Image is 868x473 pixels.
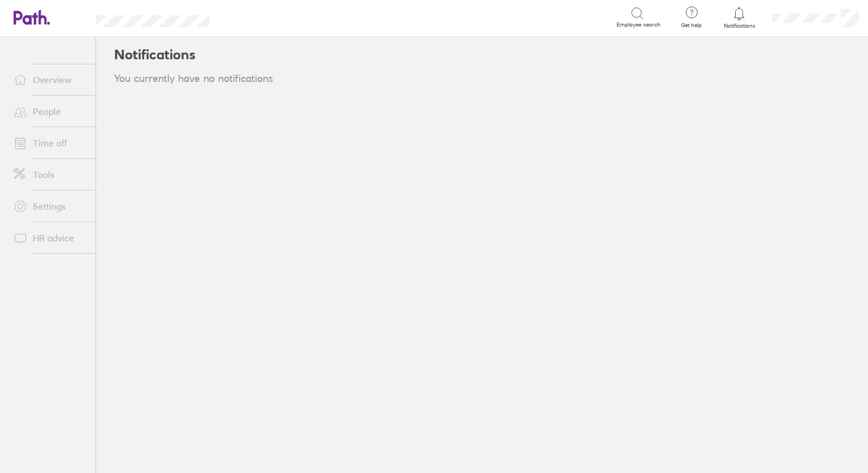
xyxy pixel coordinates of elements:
h2: Notifications [114,37,196,73]
div: You currently have no notifications [114,73,850,85]
a: Tools [5,163,96,186]
span: Notifications [721,23,758,29]
a: Time off [5,132,96,154]
a: Notifications [721,6,758,29]
a: Overview [5,68,96,91]
a: People [5,100,96,123]
a: HR advice [5,227,96,249]
span: Get help [673,22,710,29]
a: Settings [5,195,96,218]
span: Employee search [617,21,661,28]
div: Search [240,12,269,22]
